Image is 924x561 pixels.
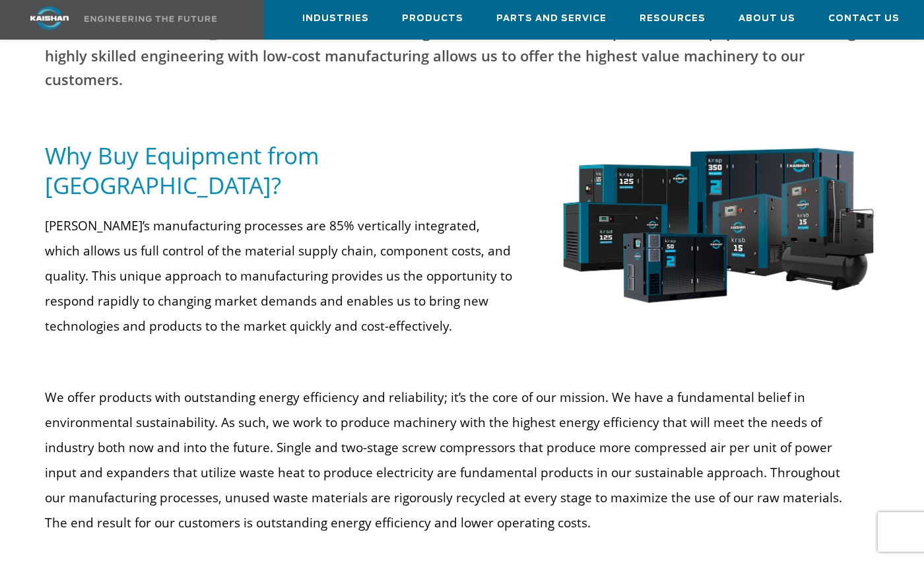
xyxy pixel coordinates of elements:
p: [PERSON_NAME]’s manufacturing processes are 85% vertically integrated, which allows us full contr... [45,213,513,339]
a: Parts and Service [496,1,607,36]
span: Resources [640,11,706,26]
a: Industries [302,1,369,36]
span: Contact Us [828,11,900,26]
a: Products [402,1,463,36]
p: We offer products with outstanding energy efficiency and reliability; it’s the core of our missio... [45,385,853,535]
span: Products [402,11,463,26]
a: Contact Us [828,1,900,36]
span: About Us [739,11,795,26]
span: Parts and Service [496,11,607,26]
img: Engineering the future [84,16,216,22]
img: krsp [555,141,880,316]
h5: Why Buy Equipment from [GEOGRAPHIC_DATA]? [45,141,513,200]
a: Resources [640,1,706,36]
a: About Us [739,1,795,36]
span: Industries [302,11,369,26]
